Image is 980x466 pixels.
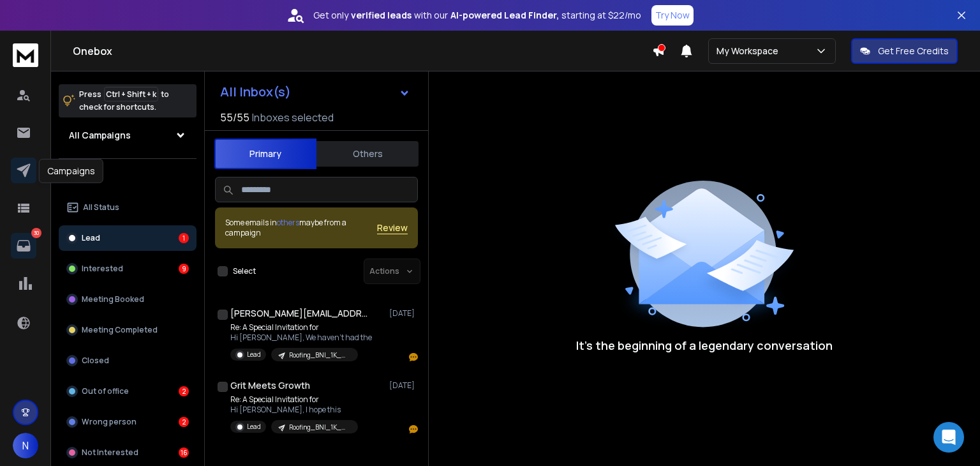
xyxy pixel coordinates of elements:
button: All Campaigns [59,123,197,148]
div: 2 [179,386,189,396]
button: Out of office2 [59,379,197,404]
p: Roofing_BNI_1K_ManavID_Podcast-V1 [289,350,350,360]
button: Wrong person2 [59,409,197,435]
img: logo [13,43,38,67]
button: Get Free Credits [851,38,958,64]
button: Not Interested16 [59,440,197,465]
span: others [277,217,299,228]
div: 16 [179,447,189,458]
div: 9 [179,264,189,274]
p: Lead [247,350,261,359]
button: Meeting Booked [59,287,197,312]
p: Meeting Completed [82,325,158,335]
button: Lead1 [59,225,197,251]
button: N [13,433,38,458]
p: Lead [247,422,261,432]
strong: AI-powered Lead Finder, [450,9,559,22]
div: Open Intercom Messenger [933,422,964,453]
p: Press to check for shortcuts. [79,88,169,114]
p: Lead [82,233,100,243]
strong: verified leads [351,9,412,22]
p: Re: A Special Invitation for [230,395,358,405]
p: Meeting Booked [82,294,144,304]
p: Hi [PERSON_NAME], We haven’t had the [230,333,372,343]
p: My Workspace [716,45,783,57]
h1: All Campaigns [69,129,131,142]
h3: Filters [59,169,197,187]
p: [DATE] [389,308,418,319]
div: 2 [179,417,189,427]
p: 30 [31,228,41,238]
h1: All Inbox(s) [220,86,291,98]
div: Some emails in maybe from a campaign [225,218,377,238]
p: Hi [PERSON_NAME], I hope this [230,405,358,415]
button: Closed [59,348,197,373]
button: Review [377,222,408,234]
p: All Status [83,202,119,213]
p: Get only with our starting at $22/mo [313,9,641,22]
h3: Inboxes selected [252,110,334,125]
div: 1 [179,233,189,243]
span: Ctrl + Shift + k [104,87,158,101]
a: 30 [11,233,36,259]
button: All Status [59,195,197,220]
div: Campaigns [39,159,103,183]
h1: Grit Meets Growth [230,379,310,392]
p: Closed [82,356,109,366]
button: Meeting Completed [59,317,197,343]
h1: Onebox [73,43,652,59]
p: Roofing_BNI_1K_ManavID_Podcast-V1 [289,423,350,432]
p: Try Now [655,9,690,22]
button: Primary [214,139,316,169]
p: Get Free Credits [878,45,949,57]
p: Interested [82,264,123,274]
p: Out of office [82,386,129,396]
span: 55 / 55 [220,110,249,125]
p: [DATE] [389,380,418,391]
h1: [PERSON_NAME][EMAIL_ADDRESS][DOMAIN_NAME] [230,307,371,320]
label: Select [233,266,256,276]
p: Not Interested [82,447,138,458]
p: Wrong person [82,417,137,427]
button: Interested9 [59,256,197,282]
button: All Inbox(s) [210,79,420,105]
button: Try Now [651,5,694,26]
button: Others [316,140,419,168]
p: It’s the beginning of a legendary conversation [576,336,833,354]
p: Re: A Special Invitation for [230,322,372,333]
